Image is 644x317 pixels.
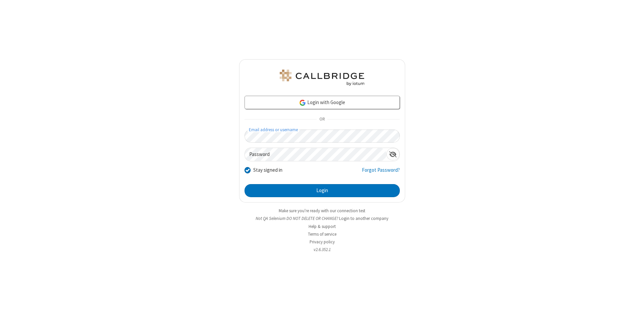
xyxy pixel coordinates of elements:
img: QA Selenium DO NOT DELETE OR CHANGE [278,70,366,86]
a: Make sure you're ready with our connection test [279,208,365,214]
a: Forgot Password? [362,166,400,179]
img: google-icon.png [299,99,306,106]
a: Privacy policy [310,239,335,245]
button: Login [245,184,400,197]
li: Not QA Selenium DO NOT DELETE OR CHANGE? [239,215,405,222]
li: v2.6.352.1 [239,246,405,253]
button: Login to another company [339,215,388,222]
input: Password [245,148,386,161]
a: Login with Google [245,96,400,109]
input: Email address or username [245,130,400,143]
a: Help & support [309,224,336,229]
div: Show password [386,148,399,160]
span: OR [317,115,327,124]
label: Stay signed in [253,166,282,174]
a: Terms of service [308,231,336,237]
iframe: Chat [627,300,639,312]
